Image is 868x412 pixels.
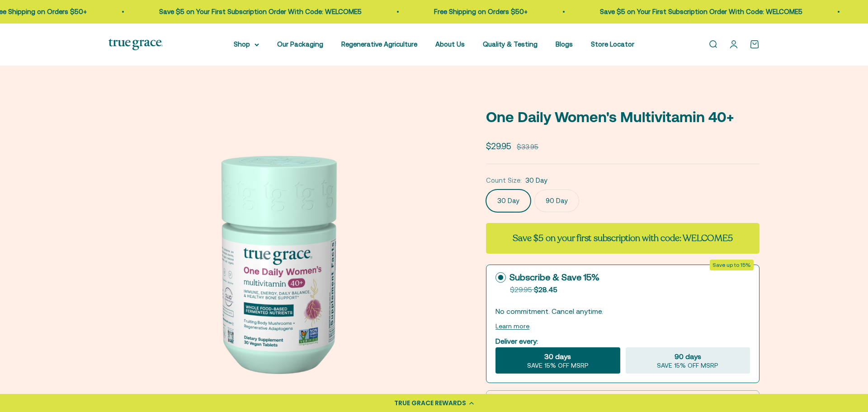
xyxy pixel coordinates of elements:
[434,8,528,15] a: Free Shipping on Orders $50+
[394,398,466,408] div: TRUE GRACE REWARDS
[556,40,573,48] a: Blogs
[591,40,634,48] a: Store Locator
[234,39,259,50] summary: Shop
[486,105,759,128] p: One Daily Women's Multivitamin 40+
[513,232,732,244] strong: Save $5 on your first subscription with code: WELCOME5
[483,40,538,48] a: Quality & Testing
[600,6,802,17] p: Save $5 on Your First Subscription Order With Code: WELCOME5
[525,175,547,186] span: 30 Day
[159,6,362,17] p: Save $5 on Your First Subscription Order With Code: WELCOME5
[435,40,465,48] a: About Us
[486,175,522,186] legend: Count Size:
[277,40,323,48] a: Our Packaging
[486,139,511,153] sale-price: $29.95
[517,142,538,152] compare-at-price: $33.95
[341,40,417,48] a: Regenerative Agriculture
